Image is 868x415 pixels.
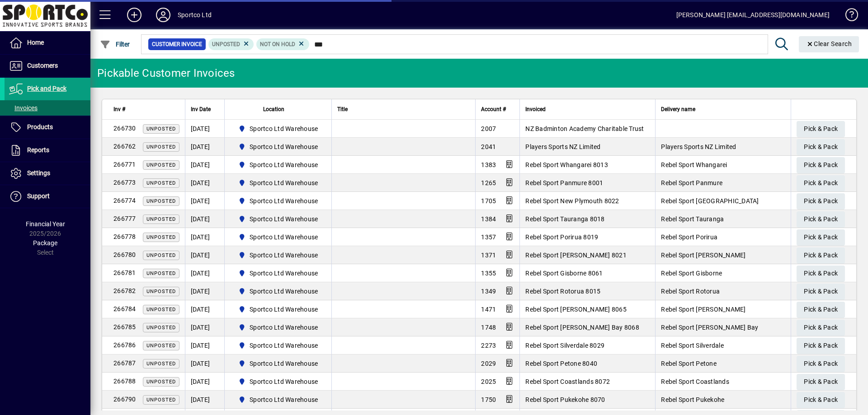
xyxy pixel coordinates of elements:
span: Sportco Ltd Warehouse [235,177,322,188]
td: [DATE] [185,138,224,156]
span: Unposted [212,41,240,47]
span: Filter [100,41,130,48]
span: Players Sports NZ Limited [525,143,600,150]
span: Home [27,39,44,46]
span: Rebel Sport Silverdale 8029 [525,342,604,349]
span: Unposted [146,144,176,150]
td: [DATE] [185,246,224,264]
span: Rebel Sport [PERSON_NAME] Bay 8068 [525,324,639,331]
span: 2007 [481,125,496,132]
span: 2029 [481,360,496,367]
span: Pick & Pack [804,176,838,191]
span: Rebel Sport Tauranga 8018 [525,215,604,223]
span: Sportco Ltd Warehouse [250,142,318,151]
span: Sportco Ltd Warehouse [250,341,318,350]
span: 266771 [113,161,136,168]
span: Rebel Sport Petone 8040 [525,360,597,367]
span: Rebel Sport Whangarei 8013 [525,161,608,168]
td: [DATE] [185,336,224,354]
span: Rebel Sport Coastlands [661,378,729,385]
span: NZ Badminton Academy Charitable Trust [525,125,644,132]
span: Pick and Pack [27,85,66,92]
span: Sportco Ltd Warehouse [250,395,318,404]
span: Title [337,104,348,114]
button: Pick & Pack [797,302,845,318]
span: Rebel Sport Coastlands 8072 [525,378,610,385]
span: Rebel Sport Gisborne [661,270,722,277]
span: Unposted [146,180,176,186]
div: Invoiced [525,104,650,114]
span: Sportco Ltd Warehouse [250,359,318,368]
span: Pick & Pack [804,266,838,281]
td: [DATE] [185,282,224,300]
td: [DATE] [185,373,224,391]
span: Unposted [146,234,176,240]
span: Pick & Pack [804,230,838,245]
span: Sportco Ltd Warehouse [235,159,322,170]
span: 266788 [113,378,136,385]
a: Settings [5,162,90,185]
span: Sportco Ltd Warehouse [235,340,322,351]
span: 2273 [481,342,496,349]
span: Rebel Sport Panmure 8001 [525,179,603,187]
span: Financial Year [26,220,65,228]
a: Support [5,185,90,208]
span: Sportco Ltd Warehouse [250,269,318,278]
td: [DATE] [185,354,224,373]
span: 266780 [113,251,136,258]
span: 266785 [113,323,136,331]
span: 266782 [113,287,136,294]
span: Pick & Pack [804,356,838,371]
span: Unposted [146,397,176,403]
div: Inv Date [191,104,219,114]
span: Pick & Pack [804,121,838,136]
span: Sportco Ltd Warehouse [250,160,318,169]
button: Pick & Pack [797,211,845,228]
span: 266790 [113,396,136,403]
mat-chip: Customer Invoice Status: Unposted [208,38,254,50]
span: Location [263,104,284,114]
span: Clear Search [806,40,852,47]
button: Pick & Pack [797,247,845,264]
span: Rebel Sport Pukekohe [661,396,724,403]
button: Filter [98,36,132,52]
span: 266773 [113,179,136,186]
span: Unposted [146,198,176,204]
span: Unposted [146,325,176,331]
button: Pick & Pack [797,193,845,210]
button: Pick & Pack [797,229,845,246]
span: Pick & Pack [804,374,838,389]
span: 1265 [481,179,496,187]
span: Rebel Sport Gisborne 8061 [525,270,603,277]
span: 266762 [113,143,136,150]
span: Sportco Ltd Warehouse [235,250,322,261]
td: [DATE] [185,300,224,318]
div: Inv # [113,104,179,114]
span: Rebel Sport [PERSON_NAME] 8021 [525,252,627,259]
button: Pick & Pack [797,175,845,191]
button: Pick & Pack [797,266,845,282]
span: Sportco Ltd Warehouse [235,322,322,333]
div: Title [337,104,470,114]
td: [DATE] [185,391,224,409]
button: Clear [799,36,859,52]
span: Sportco Ltd Warehouse [235,376,322,387]
td: [DATE] [185,228,224,246]
span: Pick & Pack [804,248,838,263]
span: Rebel Sport [GEOGRAPHIC_DATA] [661,197,759,205]
div: Location [230,104,326,114]
span: 1705 [481,197,496,205]
span: Inv Date [191,104,211,114]
span: Unposted [146,361,176,367]
span: Rebel Sport New Plymouth 8022 [525,197,619,205]
button: Pick & Pack [797,157,845,173]
span: Pick & Pack [804,302,838,317]
button: Pick & Pack [797,320,845,336]
span: Sportco Ltd Warehouse [235,358,322,369]
span: Invoices [9,104,38,112]
span: 1384 [481,215,496,223]
span: 266787 [113,359,136,367]
a: Home [5,32,90,54]
span: Customers [27,62,58,69]
td: [DATE] [185,156,224,174]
